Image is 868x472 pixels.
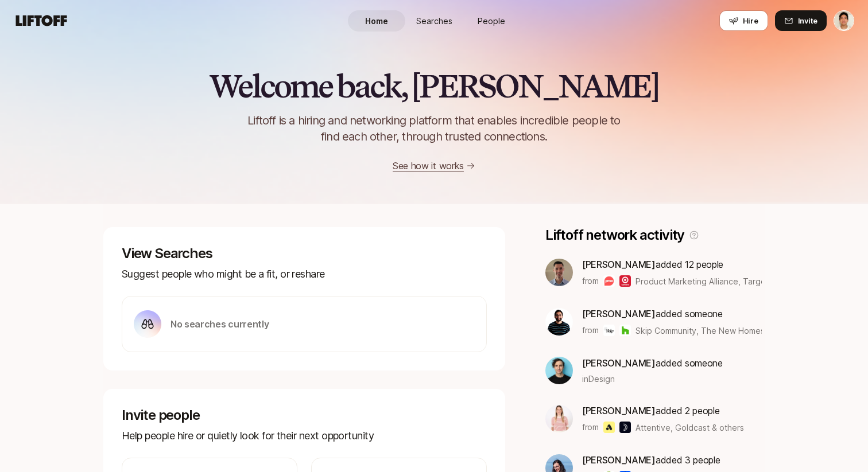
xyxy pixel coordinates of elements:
img: Skip Community [603,325,615,336]
a: Searches [405,10,463,32]
span: [PERSON_NAME] [582,454,656,466]
button: Hire [719,10,768,31]
img: Target [619,275,631,287]
span: Attentive, Goldcast & others [635,422,744,434]
button: Jeremy Chen [834,10,854,31]
span: [PERSON_NAME] [582,259,656,270]
button: Invite [775,10,827,31]
span: [PERSON_NAME] [582,308,656,319]
a: See how it works [393,160,464,171]
img: Product Marketing Alliance [603,275,615,287]
span: Home [365,15,388,27]
img: bf8f663c_42d6_4f7d_af6b_5f71b9527721.jpg [545,259,573,286]
p: from [582,420,599,434]
img: The New Homes Division [619,325,631,336]
p: from [582,323,599,337]
p: Invite people [122,407,487,423]
img: Attentive [603,422,615,433]
span: in Design [582,373,615,385]
p: Liftoff network activity [545,227,684,243]
p: added 3 people [582,453,742,467]
img: 80d0b387_ec65_46b6_b3ae_50b6ee3c5fa9.jpg [545,405,573,432]
h2: Welcome back, [PERSON_NAME] [209,69,658,103]
p: No searches currently [170,317,269,331]
span: Hire [743,15,758,26]
span: Skip Community, The New Homes Division & others [635,326,831,336]
span: Invite [798,15,817,26]
img: Goldcast [619,422,631,433]
p: added 2 people [582,403,744,418]
p: Help people hire or quietly look for their next opportunity [122,428,487,444]
span: People [478,15,505,27]
span: [PERSON_NAME] [582,357,656,369]
p: Liftoff is a hiring and networking platform that enables incredible people to find each other, th... [228,112,640,145]
a: People [463,10,520,32]
p: Suggest people who might be a fit, or reshare [122,266,487,282]
span: [PERSON_NAME] [582,405,656,416]
p: added someone [582,356,723,370]
p: added 12 people [582,257,762,272]
img: Jeremy Chen [834,11,854,30]
img: 96d2a0e4_1874_4b12_b72d_b7b3d0246393.jpg [545,357,573,384]
p: from [582,274,599,288]
span: Product Marketing Alliance, Target & others [635,276,803,286]
p: added someone [582,306,762,321]
img: ACg8ocIkDTL3-aTJPCC6zF-UTLIXBF4K0l6XE8Bv4u6zd-KODelM=s160-c [545,308,573,336]
p: View Searches [122,245,487,262]
span: Searches [416,15,452,27]
a: Home [348,10,405,32]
